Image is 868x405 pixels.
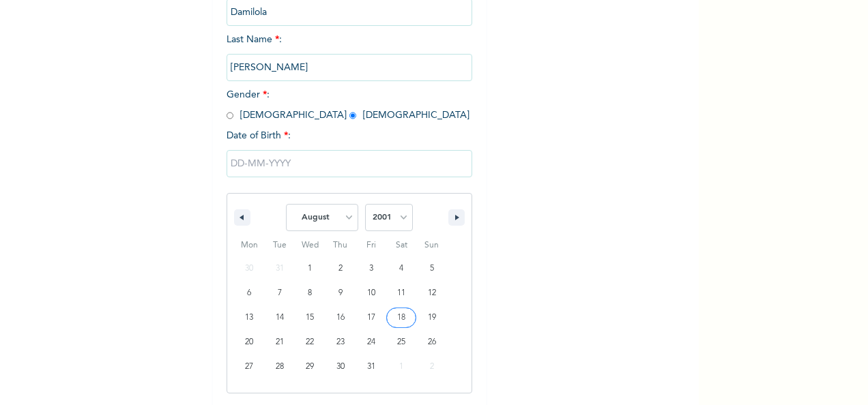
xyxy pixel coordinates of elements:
[356,281,386,305] button: 10
[306,305,314,330] span: 15
[416,256,447,281] button: 5
[367,305,375,330] span: 17
[295,256,325,281] button: 1
[356,355,386,379] button: 31
[428,281,436,305] span: 12
[308,256,312,281] span: 1
[397,330,405,355] span: 25
[367,281,375,305] span: 10
[416,305,447,330] button: 19
[245,305,253,330] span: 13
[295,281,325,305] button: 8
[336,355,345,379] span: 30
[397,305,405,330] span: 18
[265,330,295,355] button: 21
[367,330,375,355] span: 24
[306,355,314,379] span: 29
[227,150,472,177] input: DD-MM-YYYY
[276,330,284,355] span: 21
[386,256,417,281] button: 4
[227,129,291,143] span: Date of Birth :
[367,355,375,379] span: 31
[356,256,386,281] button: 3
[356,330,386,355] button: 24
[295,330,325,355] button: 22
[265,235,295,256] span: Tue
[306,330,314,355] span: 22
[369,256,373,281] span: 3
[227,90,469,120] span: Gender : [DEMOGRAPHIC_DATA] [DEMOGRAPHIC_DATA]
[227,54,472,81] input: Enter your last name
[295,355,325,379] button: 29
[325,305,356,330] button: 16
[356,235,386,256] span: Fri
[245,330,253,355] span: 20
[325,256,356,281] button: 2
[428,330,436,355] span: 26
[386,281,417,305] button: 11
[397,281,405,305] span: 11
[276,355,284,379] span: 28
[276,305,284,330] span: 14
[325,355,356,379] button: 30
[416,235,447,256] span: Sun
[338,256,343,281] span: 2
[234,281,265,305] button: 6
[416,330,447,355] button: 26
[325,235,356,256] span: Thu
[308,281,312,305] span: 8
[265,305,295,330] button: 14
[356,305,386,330] button: 17
[338,281,343,305] span: 9
[234,355,265,379] button: 27
[295,305,325,330] button: 15
[234,235,265,256] span: Mon
[265,355,295,379] button: 28
[416,281,447,305] button: 12
[325,330,356,355] button: 23
[227,35,472,72] span: Last Name :
[430,256,434,281] span: 5
[234,330,265,355] button: 20
[336,330,345,355] span: 23
[247,281,251,305] span: 6
[295,235,325,256] span: Wed
[386,305,417,330] button: 18
[386,330,417,355] button: 25
[399,256,403,281] span: 4
[386,235,417,256] span: Sat
[325,281,356,305] button: 9
[336,305,345,330] span: 16
[278,281,282,305] span: 7
[245,355,253,379] span: 27
[265,281,295,305] button: 7
[234,305,265,330] button: 13
[428,305,436,330] span: 19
